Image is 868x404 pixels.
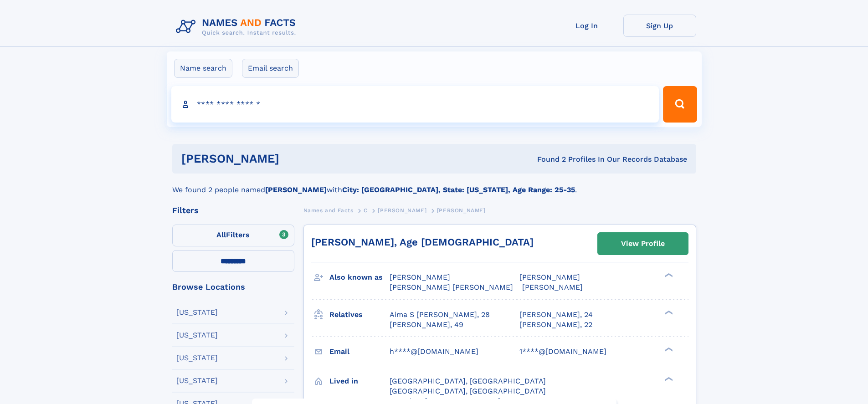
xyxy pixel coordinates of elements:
[303,205,354,216] a: Names and Facts
[663,309,673,315] div: ❯
[663,272,673,278] div: ❯
[519,310,593,320] a: [PERSON_NAME], 24
[390,320,463,330] a: [PERSON_NAME], 49
[364,205,368,216] a: C
[329,307,390,322] h3: Relatives
[663,86,697,123] button: Search Button
[172,283,294,291] div: Browse Locations
[390,377,546,385] span: [GEOGRAPHIC_DATA], [GEOGRAPHIC_DATA]
[408,154,687,164] div: Found 2 Profiles In Our Records Database
[390,310,490,320] a: Aima S [PERSON_NAME], 28
[176,309,218,316] div: [US_STATE]
[172,206,294,215] div: Filters
[181,153,408,164] h1: [PERSON_NAME]
[663,376,673,382] div: ❯
[522,283,583,291] span: [PERSON_NAME]
[623,15,696,37] a: Sign Up
[176,354,218,362] div: [US_STATE]
[216,230,226,239] span: All
[176,332,218,339] div: [US_STATE]
[378,207,426,214] span: [PERSON_NAME]
[390,387,546,395] span: [GEOGRAPHIC_DATA], [GEOGRAPHIC_DATA]
[390,283,513,291] span: [PERSON_NAME] [PERSON_NAME]
[519,273,580,281] span: [PERSON_NAME]
[265,185,327,194] b: [PERSON_NAME]
[519,320,592,330] a: [PERSON_NAME], 22
[242,59,299,78] label: Email search
[174,59,232,78] label: Name search
[329,270,390,285] h3: Also known as
[550,15,623,37] a: Log In
[378,205,426,216] a: [PERSON_NAME]
[390,273,450,281] span: [PERSON_NAME]
[598,233,688,255] a: View Profile
[171,86,659,123] input: search input
[364,207,368,214] span: C
[176,377,218,384] div: [US_STATE]
[329,373,390,389] h3: Lived in
[172,174,696,195] div: We found 2 people named with .
[342,185,575,194] b: City: [GEOGRAPHIC_DATA], State: [US_STATE], Age Range: 25-35
[329,344,390,359] h3: Email
[437,207,486,214] span: [PERSON_NAME]
[311,236,534,248] a: [PERSON_NAME], Age [DEMOGRAPHIC_DATA]
[663,346,673,352] div: ❯
[621,233,665,254] div: View Profile
[172,15,303,39] img: Logo Names and Facts
[172,225,294,246] label: Filters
